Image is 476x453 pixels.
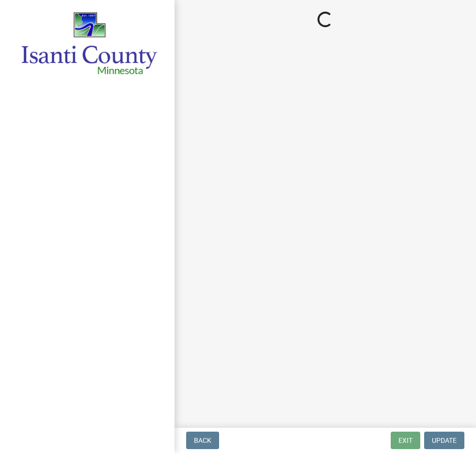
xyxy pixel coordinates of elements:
img: Isanti County, Minnesota [19,10,159,77]
button: Update [424,432,464,449]
span: Update [432,437,457,444]
span: Back [194,437,211,444]
button: Exit [391,432,420,449]
button: Back [186,432,219,449]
